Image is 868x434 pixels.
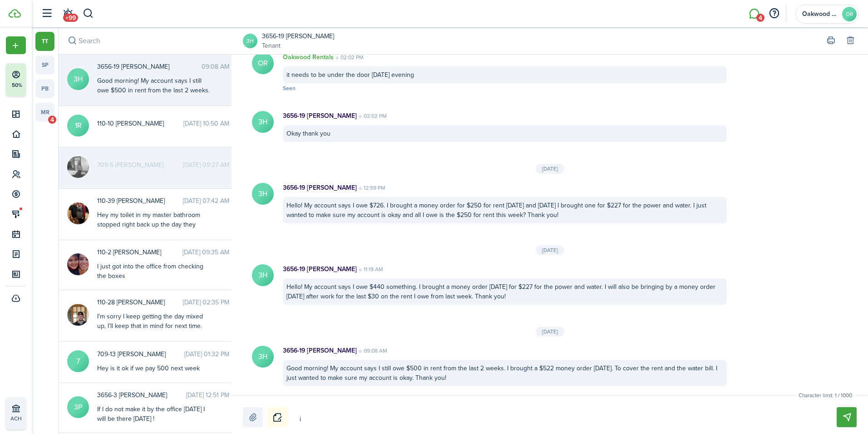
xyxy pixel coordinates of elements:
button: Delete [844,35,857,47]
time: 09:08 AM [357,347,387,355]
time: 09:08 AM [202,62,229,71]
button: 50% [6,63,81,96]
img: 110-2 Steven dynmock [67,253,89,275]
div: If I do not make it by the office [DATE] I will be there [DATE] ! [97,404,211,424]
div: Hey my toilet in my master bathroom stopped right back up the day they fixed it can you please ha... [97,210,211,248]
time: [DATE] 09:35 AM [182,247,229,257]
a: mr [35,103,54,122]
time: [DATE] 01:32 PM [184,349,229,359]
button: Open menu [6,36,26,54]
a: tt [35,32,54,51]
time: 02:02 PM [357,112,387,120]
p: 3656-19 [PERSON_NAME] [283,183,357,192]
div: Okay thank you [283,125,727,142]
button: Search [66,35,79,47]
avatar-text: 7 [67,350,89,372]
div: [DATE] [536,245,564,255]
span: +99 [63,14,78,22]
a: Tenant [262,41,334,50]
div: Hello! My account says I owe $440 something. I brought a money order [DATE] for $227 for the powe... [283,278,727,305]
avatar-text: OR [842,7,857,21]
div: Hey is it ok if we pay 500 next week [97,363,211,373]
avatar-text: OR [252,52,274,74]
div: Good morning! My account says I still owe $500 in rent from the last 2 weeks. I brought a $522 mo... [97,76,211,133]
p: 50% [11,81,23,89]
button: Search [83,6,94,21]
span: 110-39 Megan Givens [97,196,183,206]
span: 3656-3 Parris Gash [97,390,186,400]
avatar-text: 1R [67,115,89,136]
p: 3656-19 [PERSON_NAME] [283,111,357,121]
span: 3656-19 Hayle Young [97,62,202,71]
span: 4 [48,116,56,124]
p: 3656-19 [PERSON_NAME] [283,264,357,274]
time: 02:02 PM [334,53,364,61]
a: sp [35,56,54,75]
time: [DATE] 09:27 AM [183,160,229,170]
avatar-text: 3H [67,68,89,90]
button: Open sidebar [38,5,55,22]
avatar-text: 3P [67,396,89,418]
div: [DATE] [536,164,564,174]
time: [DATE] 10:50 AM [183,119,229,128]
span: 110-28 Austin Parker [97,298,183,307]
span: Oakwood Rentals [802,11,838,17]
time: [DATE] 12:51 PM [186,390,229,400]
span: 110-2 Steven dynmock [97,247,182,257]
span: 709-13 Larry Martinez [97,349,184,359]
time: [DATE] 02:35 PM [183,298,229,307]
time: 12:59 PM [357,184,385,192]
avatar-text: 3H [252,346,274,368]
img: 110-39 Megan Givens [67,202,89,224]
img: 709-5 Erin Wilkie [67,156,89,178]
button: Open resource center [766,6,782,21]
p: 3656-19 [PERSON_NAME] [283,346,357,355]
avatar-text: 3H [252,183,274,205]
span: 709-5 Erin Wilkie [97,160,183,170]
button: Send [837,407,857,427]
div: it needs to be under the door [DATE] evening [283,66,727,83]
avatar-text: 3H [252,111,274,133]
avatar-text: 3H [252,264,274,286]
small: Character limit: 1 / 1000 [796,391,854,399]
time: 11:19 AM [357,265,383,273]
img: TenantCloud [9,9,21,18]
p: Oakwood Rentals [283,52,334,62]
div: Hello! My account says I owe $726. I brought a money order for $250 for rent [DATE] and [DATE] I ... [283,197,727,223]
button: Notice [267,407,287,427]
div: Good morning! My account says I still owe $500 in rent from the last 2 weeks. I brought a $522 mo... [283,360,727,386]
a: Notifications [59,2,76,25]
span: 110-10 Ronald Sisk [97,119,183,128]
a: ACH [6,397,26,429]
a: 3H [243,34,257,48]
time: [DATE] 07:42 AM [183,196,229,206]
a: pb [35,79,54,98]
p: ACH [10,414,64,423]
input: search [59,27,237,54]
div: I’m sorry I keep getting the day mixed up, I’ll keep that in mind for next time. Can you check my... [97,312,211,350]
a: 3656-19 [PERSON_NAME] [262,31,334,41]
div: I just got into the office from checking the boxes [97,262,211,281]
div: [DATE] [536,327,564,337]
button: Print [824,35,837,47]
span: Seen [283,84,296,92]
img: 110-28 Austin Parker [67,304,89,326]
